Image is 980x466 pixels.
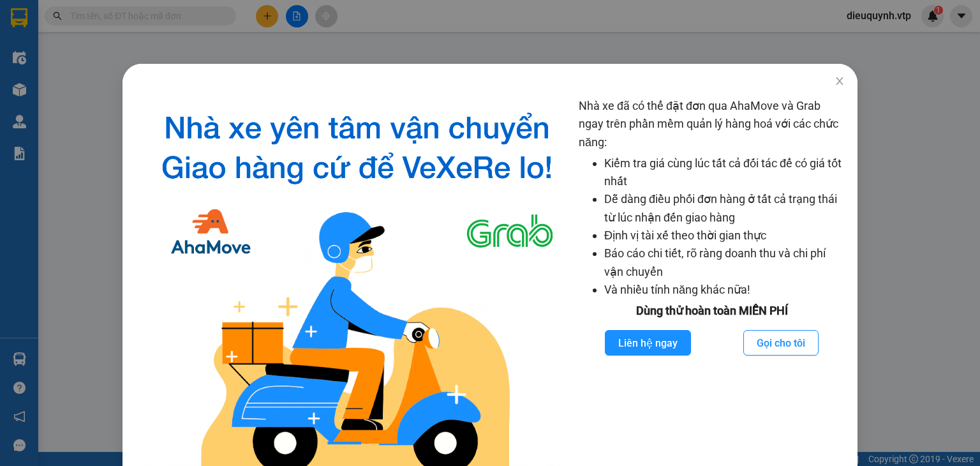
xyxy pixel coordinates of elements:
li: Định vị tài xế theo thời gian thực [604,227,845,244]
li: Báo cáo chi tiết, rõ ràng doanh thu và chi phí vận chuyển [604,244,845,281]
span: Gọi cho tôi [757,335,805,351]
span: close [835,76,845,86]
li: Kiểm tra giá cùng lúc tất cả đối tác để có giá tốt nhất [604,154,845,191]
button: Liên hệ ngay [605,330,691,356]
button: Close [822,64,857,100]
li: Dễ dàng điều phối đơn hàng ở tất cả trạng thái từ lúc nhận đến giao hàng [604,190,845,227]
li: Và nhiều tính năng khác nữa! [604,281,845,299]
div: Dùng thử hoàn toàn MIỄN PHÍ [579,302,845,320]
button: Gọi cho tôi [743,330,819,356]
span: Liên hệ ngay [618,335,678,351]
